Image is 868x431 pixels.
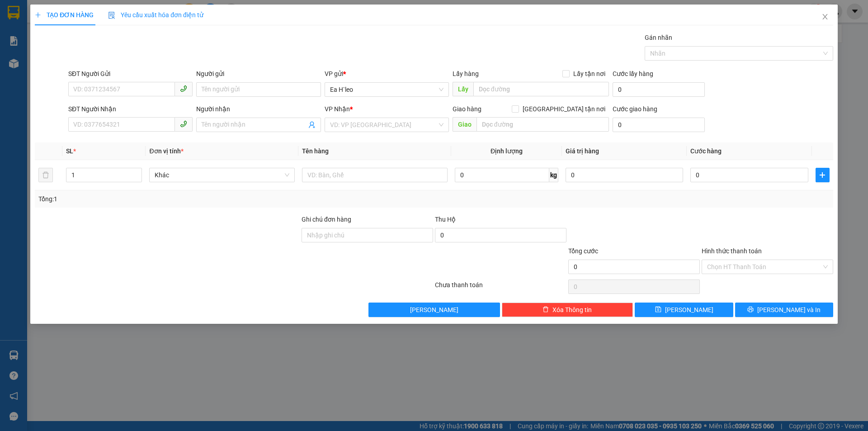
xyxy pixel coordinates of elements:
[735,303,833,317] button: printer[PERSON_NAME] và In
[690,147,722,155] span: Cước hàng
[812,5,838,30] button: Close
[196,104,321,114] div: Người nhận
[519,104,609,114] span: [GEOGRAPHIC_DATA] tận nơi
[302,147,329,155] span: Tên hàng
[196,69,321,79] div: Người gửi
[747,306,754,313] span: printer
[155,168,289,182] span: Khác
[325,105,350,113] span: VP Nhận
[108,11,203,19] span: Yêu cầu xuất hóa đơn điện tử
[645,34,672,41] label: Gán nhãn
[491,147,523,155] span: Định lượng
[613,118,705,132] input: Cước giao hàng
[134,170,140,175] span: up
[453,105,481,113] span: Giao hàng
[757,305,821,315] span: [PERSON_NAME] và In
[665,305,713,315] span: [PERSON_NAME]
[35,12,41,18] span: plus
[453,82,473,96] span: Lấy
[368,303,500,317] button: [PERSON_NAME]
[38,194,335,204] div: Tổng: 1
[330,83,443,96] span: Ea H`leo
[821,13,829,20] span: close
[410,305,458,315] span: [PERSON_NAME]
[566,168,683,182] input: 0
[453,117,476,132] span: Giao
[552,305,592,315] span: Xóa Thông tin
[35,11,94,19] span: TẠO ĐƠN HÀNG
[435,216,456,223] span: Thu Hộ
[132,175,142,182] span: Decrease Value
[108,12,115,19] img: icon
[655,306,661,313] span: save
[453,70,479,77] span: Lấy hàng
[38,168,53,182] button: delete
[566,147,599,155] span: Giá trị hàng
[68,104,193,114] div: SĐT Người Nhận
[308,121,316,128] span: user-add
[134,176,140,181] span: down
[180,120,187,128] span: phone
[568,247,598,255] span: Tổng cước
[149,147,183,155] span: Đơn vị tính
[549,168,558,182] span: kg
[613,82,705,97] input: Cước lấy hàng
[180,85,187,92] span: phone
[302,228,433,242] input: Ghi chú đơn hàng
[68,69,193,79] div: SĐT Người Gửi
[613,70,653,77] label: Cước lấy hàng
[502,303,633,317] button: deleteXóa Thông tin
[132,168,142,175] span: Increase Value
[816,171,829,179] span: plus
[325,69,449,79] div: VP gửi
[613,105,657,113] label: Cước giao hàng
[702,247,762,255] label: Hình thức thanh toán
[473,82,609,96] input: Dọc đường
[476,117,609,132] input: Dọc đường
[570,69,609,79] span: Lấy tận nơi
[542,306,549,313] span: delete
[302,168,448,182] input: VD: Bàn, Ghế
[434,280,567,296] div: Chưa thanh toán
[635,303,733,317] button: save[PERSON_NAME]
[816,168,830,182] button: plus
[302,216,351,223] label: Ghi chú đơn hàng
[66,147,73,155] span: SL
